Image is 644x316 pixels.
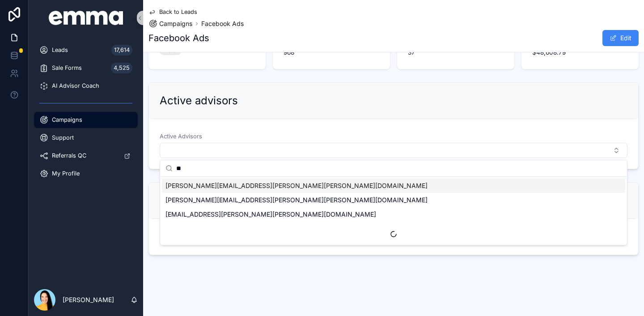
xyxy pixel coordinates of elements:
span: Leads [52,47,68,54]
button: Select Button [160,143,627,158]
span: Active Advisors [160,133,202,140]
a: AI Advisor Coach [34,78,138,94]
div: scrollable content [29,36,143,193]
span: Campaigns [159,19,192,28]
h2: Active advisors [160,94,238,108]
span: [EMAIL_ADDRESS][PERSON_NAME][PERSON_NAME][DOMAIN_NAME] [165,210,376,219]
a: My Profile [34,166,138,182]
a: Campaigns [148,19,192,28]
span: Support [52,134,74,141]
span: Sale Forms [52,64,82,72]
div: Suggestions [160,177,627,245]
span: Referrals QC [52,152,86,159]
div: 4,525 [111,63,132,73]
span: Back to Leads [159,9,197,16]
button: Edit [602,30,639,46]
span: 37 [408,46,504,59]
p: [PERSON_NAME] [63,295,114,304]
div: 17,614 [111,45,132,56]
span: Campaigns [52,116,82,124]
span: 968 [284,46,379,59]
a: Referrals QC [34,148,138,164]
a: Back to Leads [148,9,197,16]
span: AI Advisor Coach [52,82,99,90]
img: App logo [49,11,123,25]
a: Facebook Ads [201,19,244,28]
span: [PERSON_NAME][EMAIL_ADDRESS][PERSON_NAME][PERSON_NAME][DOMAIN_NAME] [165,196,428,205]
span: [PERSON_NAME][EMAIL_ADDRESS][PERSON_NAME][PERSON_NAME][DOMAIN_NAME] [165,181,428,190]
span: $48,608.79 [532,46,628,59]
a: Support [34,130,138,146]
span: My Profile [52,170,80,177]
a: Leads17,614 [34,42,138,58]
a: Campaigns [34,112,138,128]
h1: Facebook Ads [148,32,209,44]
a: Sale Forms4,525 [34,60,138,76]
